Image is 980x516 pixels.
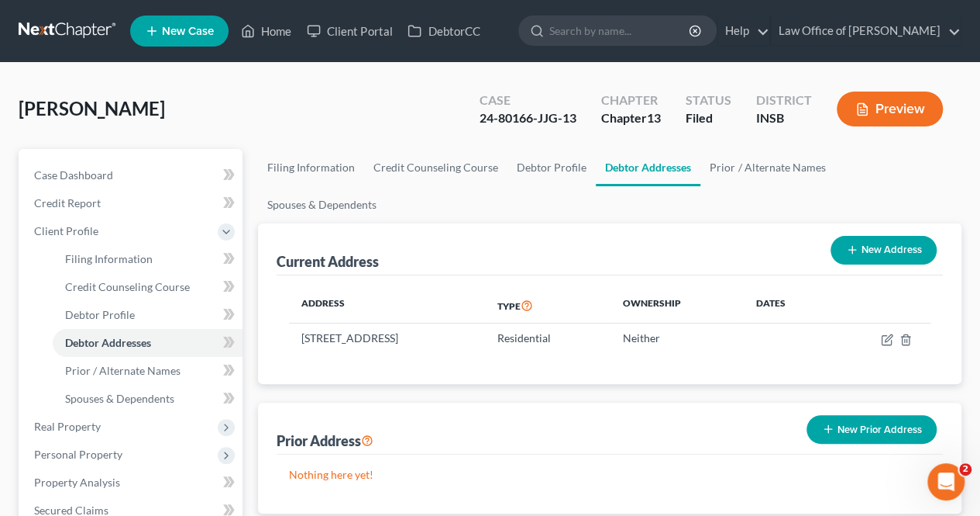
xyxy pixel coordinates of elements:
div: Status [686,92,731,109]
th: Ownership [610,288,744,324]
td: Neither [610,324,744,353]
button: New Address [830,236,937,265]
span: Client Profile [34,224,98,237]
a: Filing Information [258,149,364,186]
td: Residential [485,324,610,353]
span: Property Analysis [34,476,120,489]
th: Address [289,288,484,324]
span: Real Property [34,420,101,433]
a: Debtor Addresses [53,329,242,357]
button: New Prior Address [806,415,937,444]
a: Debtor Addresses [596,149,700,186]
div: 24-80166-JJG-13 [480,109,576,127]
span: 13 [647,110,661,125]
span: [PERSON_NAME] [19,97,165,119]
a: Home [233,17,299,45]
td: [STREET_ADDRESS] [289,324,484,353]
a: Property Analysis [22,469,242,497]
input: Search by name... [549,16,691,45]
a: Debtor Profile [53,301,242,329]
a: Client Portal [299,17,400,45]
div: Current Address [277,252,379,271]
th: Type [485,288,610,324]
span: Prior / Alternate Names [65,364,181,377]
span: Credit Report [34,196,101,210]
a: Spouses & Dependents [258,186,386,223]
span: Debtor Addresses [65,336,151,349]
a: Prior / Alternate Names [53,357,242,385]
a: DebtorCC [400,17,487,45]
div: Case [480,92,576,109]
span: 2 [959,463,971,476]
a: Spouses & Dependents [53,385,242,413]
a: Help [717,17,769,45]
p: Nothing here yet! [289,467,930,483]
span: Personal Property [34,448,122,461]
a: Law Office of [PERSON_NAME] [771,17,961,45]
a: Credit Counseling Course [53,273,242,301]
iframe: Intercom live chat [927,463,965,500]
a: Credit Report [22,189,242,217]
a: Debtor Profile [507,149,596,186]
div: Chapter [601,92,661,109]
span: New Case [162,26,214,37]
div: Prior Address [277,431,373,450]
span: Case Dashboard [34,168,113,182]
a: Filing Information [53,245,242,273]
span: Spouses & Dependents [65,392,174,405]
div: Chapter [601,109,661,127]
a: Prior / Alternate Names [700,149,834,186]
button: Preview [837,92,943,126]
span: Credit Counseling Course [65,280,190,293]
th: Dates [744,288,831,324]
div: Filed [686,109,731,127]
span: Filing Information [65,252,153,265]
div: INSB [756,109,812,127]
a: Credit Counseling Course [364,149,507,186]
div: District [756,92,812,109]
span: Debtor Profile [65,308,135,321]
a: Case Dashboard [22,161,242,189]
